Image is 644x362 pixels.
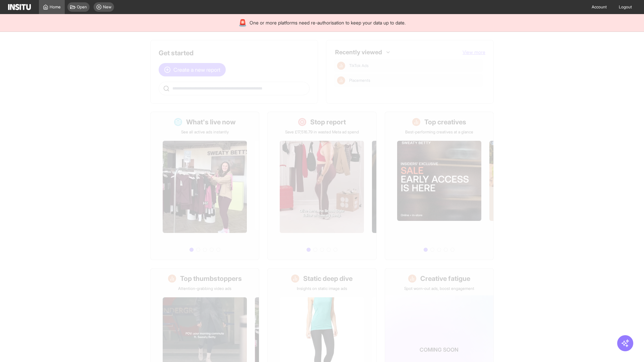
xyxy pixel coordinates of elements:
span: Open [77,4,87,10]
span: Home [50,4,61,10]
img: Logo [8,4,31,10]
div: 🚨 [238,18,247,27]
span: One or more platforms need re-authorisation to keep your data up to date. [250,19,406,26]
span: New [103,4,111,10]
